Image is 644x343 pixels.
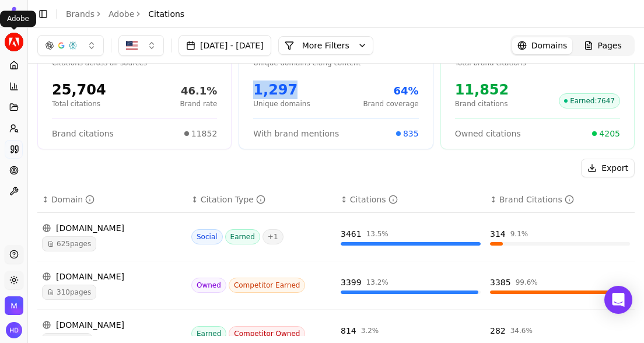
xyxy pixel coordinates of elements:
div: 11,852 [455,80,509,99]
th: domain [37,187,187,213]
div: 99.6 % [516,278,538,287]
a: Adobe [108,8,134,20]
div: ↕Domain [42,194,182,205]
button: Open organization switcher [5,296,23,315]
div: 25,704 [52,80,106,99]
div: 9.1 % [510,229,528,239]
p: Brand coverage [363,99,418,108]
span: With brand mentions [253,128,339,139]
span: Competitor Earned [229,278,306,293]
button: Export [581,159,635,177]
button: Current brand: Adobe [5,33,23,51]
span: 11852 [191,128,218,139]
div: ↕Citations [341,194,481,205]
span: Pages [598,40,622,51]
div: 3385 [490,276,511,288]
div: 3461 [341,228,362,240]
div: 1,297 [253,80,310,99]
div: 814 [341,325,356,337]
span: 625 pages [42,236,96,251]
span: 835 [403,128,419,139]
button: [DATE] - [DATE] [178,35,271,56]
div: 64% [363,83,418,99]
div: Citations [350,194,398,205]
div: 46.1% [180,83,217,99]
p: Total citations [52,99,106,108]
div: Open Intercom Messenger [604,286,632,314]
img: Adobe [5,33,23,51]
div: [DOMAIN_NAME] [42,319,182,331]
span: Earned [191,326,226,341]
img: M2E [5,296,23,315]
div: 34.6 % [510,326,533,335]
div: 13.5 % [366,229,388,239]
div: [DOMAIN_NAME] [42,271,182,282]
span: 310 pages [42,285,96,300]
img: Hakan Degirmenci [6,322,22,338]
span: 4205 [599,128,620,139]
button: More Filters [278,36,373,55]
span: Competitor Owned [229,326,305,341]
span: Citations [148,8,184,20]
div: Brand Citations [499,194,574,205]
span: Owned citations [455,128,521,139]
div: [DOMAIN_NAME] [42,222,182,234]
p: Brand citations [455,99,509,108]
img: US [126,40,138,51]
div: 3399 [341,276,362,288]
span: Domains [531,40,568,51]
div: ↕Brand Citations [490,194,630,205]
div: 282 [490,325,506,337]
div: 3.2 % [361,326,379,335]
p: Brand rate [180,99,217,108]
span: + 1 [262,229,283,244]
p: Unique domains [253,99,310,108]
span: Earned : 7647 [559,93,620,108]
th: totalCitationCount [336,187,485,213]
div: 13.2 % [366,278,388,287]
th: citationTypes [187,187,336,213]
div: Domain [51,194,94,205]
div: ↕Citation Type [191,194,331,205]
span: Brand citations [52,128,114,139]
nav: breadcrumb [66,8,184,20]
span: Social [191,229,223,244]
div: 314 [490,228,506,240]
span: Earned [225,229,260,244]
span: Owned [191,278,226,293]
th: brandCitationCount [485,187,635,213]
button: Open user button [6,322,22,338]
div: Citation Type [201,194,265,205]
a: Brands [66,9,94,19]
p: Adobe [7,14,29,23]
